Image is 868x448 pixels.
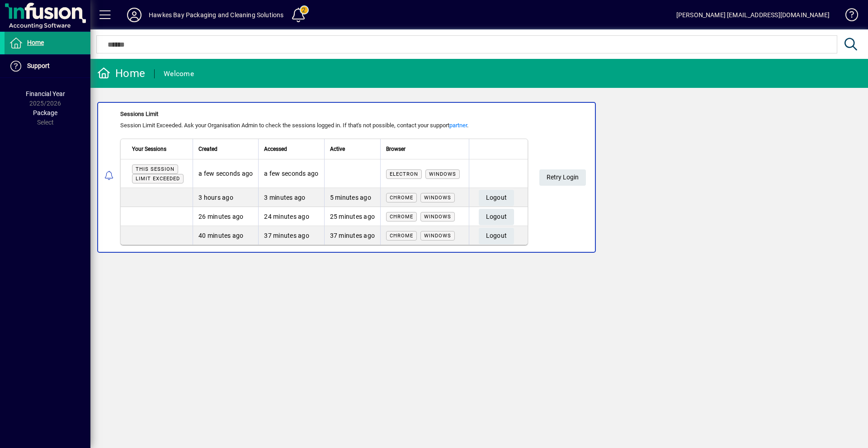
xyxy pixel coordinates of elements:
div: Sessions Limit [120,110,528,119]
div: Welcome [164,67,194,81]
span: Retry Login [547,170,579,185]
div: [PERSON_NAME] [EMAIL_ADDRESS][DOMAIN_NAME] [676,8,830,22]
span: Your Sessions [132,144,166,154]
td: a few seconds ago [193,159,258,188]
span: Electron [390,171,418,177]
span: Package [33,109,57,116]
button: Logout [479,209,514,225]
div: Session Limit Exceeded. Ask your Organisation Admin to check the sessions logged in. If that's no... [120,121,528,130]
button: Logout [479,228,514,244]
a: partner [449,122,467,129]
td: 5 minutes ago [324,188,381,207]
app-alert-notification-menu-item: Sessions Limit [90,102,868,253]
div: Hawkes Bay Packaging and Cleaning Solutions [149,8,284,22]
span: Logout [486,190,507,205]
td: 40 minutes ago [193,226,258,245]
span: Logout [486,228,507,243]
span: Windows [429,171,456,177]
span: Chrome [390,233,413,239]
span: Windows [424,214,451,220]
span: Chrome [390,195,413,201]
span: This session [136,166,175,172]
span: Financial Year [26,90,65,97]
td: 37 minutes ago [258,226,324,245]
button: Logout [479,190,514,206]
div: Home [97,66,145,81]
button: Profile [120,7,149,23]
td: 3 minutes ago [258,188,324,207]
a: Knowledge Base [839,2,857,31]
span: Home [27,39,44,46]
td: 3 hours ago [193,188,258,207]
td: 37 minutes ago [324,226,381,245]
span: Support [27,62,50,69]
span: Created [198,144,217,154]
span: Limit exceeded [136,176,180,182]
td: 25 minutes ago [324,207,381,226]
span: Logout [486,209,507,224]
button: Retry Login [539,169,586,186]
span: Chrome [390,214,413,220]
span: Accessed [264,144,287,154]
td: a few seconds ago [258,159,324,188]
span: Active [330,144,345,154]
td: 24 minutes ago [258,207,324,226]
span: Browser [386,144,406,154]
td: 26 minutes ago [193,207,258,226]
span: Windows [424,195,451,201]
span: Windows [424,233,451,239]
a: Support [5,55,90,77]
